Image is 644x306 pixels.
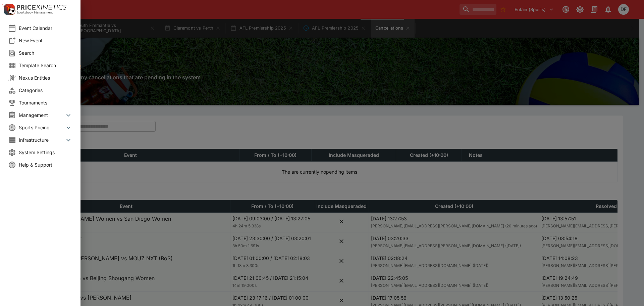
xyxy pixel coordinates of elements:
[19,74,72,81] span: Nexus Entities
[19,62,72,69] span: Template Search
[17,11,53,14] img: Sportsbook Management
[17,5,66,10] img: PriceKinetics
[19,49,72,56] span: Search
[19,124,64,131] span: Sports Pricing
[19,25,72,32] span: Event Calendar
[19,37,72,44] span: New Event
[19,161,72,168] span: Help & Support
[19,136,64,143] span: Infrastructure
[19,149,72,156] span: System Settings
[19,112,64,119] span: Management
[19,99,72,106] span: Tournaments
[19,87,72,94] span: Categories
[2,3,15,16] img: PriceKinetics Logo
